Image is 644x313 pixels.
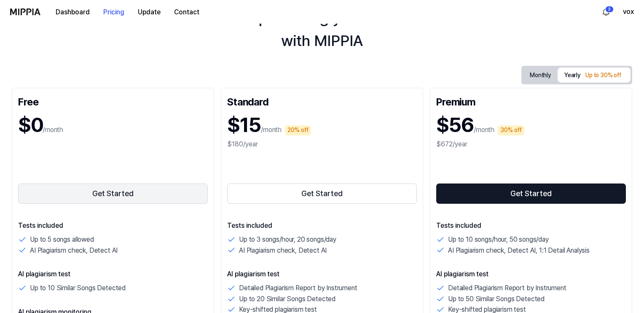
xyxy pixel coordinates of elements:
p: AI plagiarism test [227,269,417,279]
p: Tests included [227,221,417,231]
button: Monthly [523,69,558,82]
div: $180/year [227,139,417,149]
p: Detailed Plagiarism Report by Instrument [239,283,357,294]
button: vox [623,7,634,17]
div: 30% off [498,125,524,135]
button: Contact [167,4,206,21]
a: Get Started [227,182,417,205]
h1: $56 [436,111,474,139]
p: AI Plagiarism check, Detect AI [239,245,327,256]
p: Tests included [436,221,626,231]
p: Detailed Plagiarism Report by Instrument [448,283,566,294]
button: Get Started [227,183,417,204]
button: Dashboard [49,4,97,21]
div: Free [18,94,208,108]
h1: $0 [18,111,43,139]
p: AI Plagiarism check, Detect AI, 1:1 Detail Analysis [448,245,590,256]
p: Tests included [18,221,208,231]
p: Up to 5 songs allowed [30,234,94,245]
p: /month [474,125,494,135]
button: Get Started [18,183,208,204]
p: Up to 10 songs/hour, 50 songs/day [448,234,549,245]
div: 20% off [285,125,311,135]
p: AI Plagiarism check, Detect AI [30,245,118,256]
p: AI plagiarism test [18,269,208,279]
h1: $15 [227,111,261,139]
p: Up to 50 Similar Songs Detected [448,294,545,305]
p: Up to 3 songs/hour, 20 songs/day [239,234,336,245]
img: 알림 [601,7,611,17]
div: Premium [436,94,626,108]
div: Up to 30% off [583,70,624,81]
button: Pricing [97,4,131,21]
img: logo [10,8,40,15]
div: $672/year [436,139,626,149]
p: Up to 10 Similar Songs Detected [30,283,126,294]
a: Get Started [436,182,626,205]
button: Update [131,4,167,21]
button: 알림2 [599,5,613,19]
div: Standard [227,94,417,108]
p: AI plagiarism test [436,269,626,279]
a: Pricing [97,0,131,24]
button: Get Started [436,183,626,204]
div: 2 [605,6,614,13]
p: Up to 20 Similar Songs Detected [239,294,335,305]
p: /month [43,125,63,135]
p: /month [261,125,282,135]
a: Update [131,0,167,24]
button: Yearly [558,67,631,83]
a: Get Started [18,182,208,205]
